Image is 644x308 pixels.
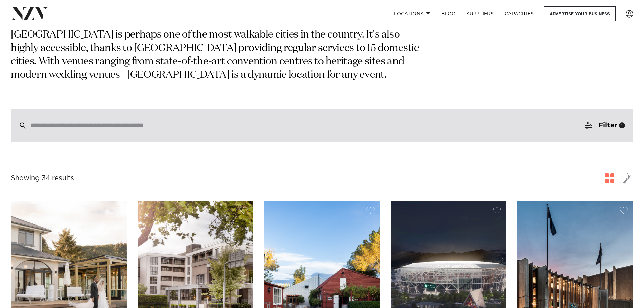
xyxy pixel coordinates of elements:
button: Filter1 [577,109,633,142]
div: Showing 34 results [11,173,74,184]
div: 1 [619,122,625,128]
a: Capacities [499,6,540,21]
a: SUPPLIERS [461,6,499,21]
span: Filter [599,122,617,129]
a: BLOG [436,6,461,21]
a: Advertise your business [544,6,616,21]
img: nzv-logo.png [11,7,48,20]
a: Locations [388,6,436,21]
